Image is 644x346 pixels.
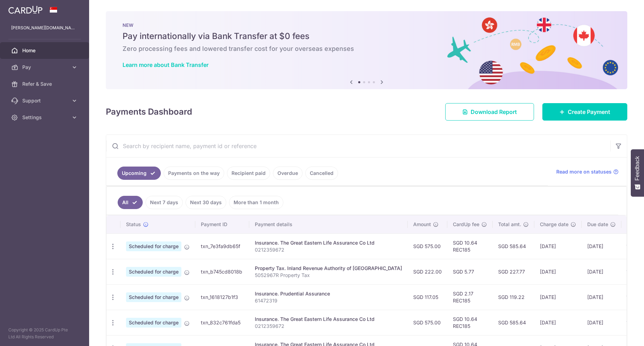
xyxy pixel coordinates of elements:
[534,284,582,310] td: [DATE]
[126,292,181,302] span: Scheduled for charge
[623,242,637,251] img: Bank Card
[447,310,493,335] td: SGD 10.64 REC185
[22,97,68,104] span: Support
[227,167,270,180] a: Recipient paid
[146,196,183,209] a: Next 7 days
[106,106,192,118] h4: Payments Dashboard
[195,310,249,335] td: txn_832c761fda5
[255,272,402,279] p: 5052967R Property Tax
[413,221,431,228] span: Amount
[229,196,283,209] a: More than 1 month
[126,318,181,328] span: Scheduled for charge
[447,284,493,310] td: SGD 2.17 REC185
[445,103,534,121] a: Download Report
[556,168,612,175] span: Read more on statuses
[11,24,78,31] p: [PERSON_NAME][DOMAIN_NAME][EMAIL_ADDRESS][DOMAIN_NAME]
[255,290,402,297] div: Insurance. Prudential Assurance
[255,316,402,323] div: Insurance. The Great Eastern Life Assurance Co Ltd
[493,259,534,284] td: SGD 227.77
[408,259,447,284] td: SGD 222.00
[305,167,338,180] a: Cancelled
[22,47,68,54] span: Home
[22,80,68,87] span: Refer & Save
[123,45,611,53] h6: Zero processing fees and lowered transfer cost for your overseas expenses
[126,267,181,277] span: Scheduled for charge
[623,293,637,301] img: Bank Card
[118,196,143,209] a: All
[493,310,534,335] td: SGD 585.64
[255,323,402,330] p: 0212359672
[22,64,68,71] span: Pay
[195,233,249,259] td: txn_7e3fa9db65f
[408,233,447,259] td: SGD 575.00
[582,259,621,284] td: [DATE]
[8,6,42,14] img: CardUp
[587,221,608,228] span: Due date
[117,167,161,180] a: Upcoming
[493,284,534,310] td: SGD 119.22
[123,31,611,42] h5: Pay internationally via Bank Transfer at $0 fees
[556,168,619,175] a: Read more on statuses
[106,135,610,157] input: Search by recipient name, payment id or reference
[255,297,402,304] p: 61472319
[634,156,641,180] span: Feedback
[255,265,402,272] div: Property Tax. Inland Revenue Authority of [GEOGRAPHIC_DATA]
[453,221,479,228] span: CardUp fee
[106,11,627,89] img: Bank transfer banner
[471,108,517,116] span: Download Report
[534,233,582,259] td: [DATE]
[408,284,447,310] td: SGD 117.05
[568,108,610,116] span: Create Payment
[273,167,303,180] a: Overdue
[542,103,627,121] a: Create Payment
[249,215,408,233] th: Payment details
[534,310,582,335] td: [DATE]
[195,215,249,233] th: Payment ID
[582,310,621,335] td: [DATE]
[582,233,621,259] td: [DATE]
[255,246,402,253] p: 0212359672
[123,61,209,68] a: Learn more about Bank Transfer
[22,114,68,121] span: Settings
[195,284,249,310] td: txn_1618127b1f3
[447,259,493,284] td: SGD 5.77
[123,22,611,28] p: NEW
[498,221,521,228] span: Total amt.
[623,268,637,276] img: Bank Card
[195,259,249,284] td: txn_b745cd8018b
[447,233,493,259] td: SGD 10.64 REC185
[126,241,181,251] span: Scheduled for charge
[631,149,644,197] button: Feedback - Show survey
[540,221,568,228] span: Charge date
[255,239,402,246] div: Insurance. The Great Eastern Life Assurance Co Ltd
[126,221,141,228] span: Status
[186,196,226,209] a: Next 30 days
[534,259,582,284] td: [DATE]
[408,310,447,335] td: SGD 575.00
[623,318,637,327] img: Bank Card
[582,284,621,310] td: [DATE]
[493,233,534,259] td: SGD 585.64
[164,167,224,180] a: Payments on the way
